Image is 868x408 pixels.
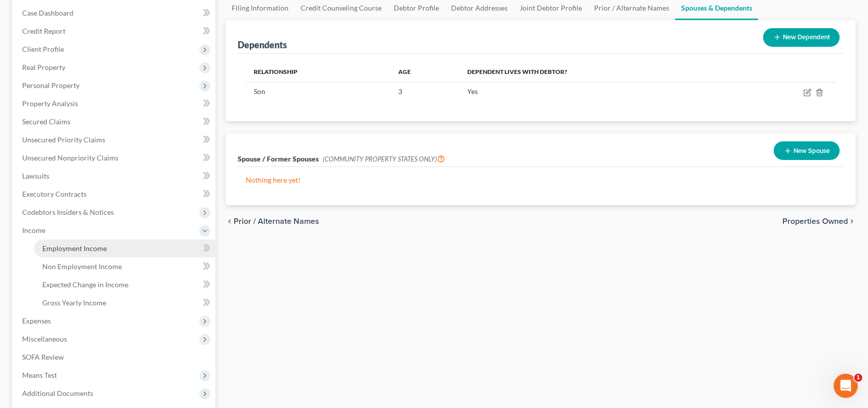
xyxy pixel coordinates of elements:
[42,262,122,271] span: Non Employment Income
[22,81,80,90] span: Personal Property
[14,149,215,167] a: Unsecured Nonpriority Claims
[459,62,739,82] th: Dependent lives with debtor?
[22,353,64,361] span: SOFA Review
[14,348,215,366] a: SOFA Review
[22,135,105,144] span: Unsecured Priority Claims
[234,217,319,225] span: Prior / Alternate Names
[22,371,57,379] span: Means Test
[22,117,70,126] span: Secured Claims
[774,141,840,160] button: New Spouse
[246,62,390,82] th: Relationship
[22,226,45,234] span: Income
[14,185,215,203] a: Executory Contracts
[238,39,287,51] div: Dependents
[226,217,319,225] button: chevron_left Prior / Alternate Names
[782,217,856,225] button: Properties Owned chevron_right
[834,374,858,398] iframe: Intercom live chat
[390,62,459,82] th: Age
[22,45,64,53] span: Client Profile
[42,244,107,253] span: Employment Income
[34,294,215,312] a: Gross Yearly Income
[22,335,67,343] span: Miscellaneous
[34,276,215,294] a: Expected Change in Income
[763,28,840,47] button: New Dependent
[22,316,51,325] span: Expenses
[459,82,739,101] td: Yes
[22,9,74,17] span: Case Dashboard
[14,4,215,22] a: Case Dashboard
[14,113,215,131] a: Secured Claims
[238,154,319,163] span: Spouse / Former Spouses
[14,131,215,149] a: Unsecured Priority Claims
[22,190,87,198] span: Executory Contracts
[22,27,65,35] span: Credit Report
[848,217,856,225] i: chevron_right
[42,298,106,307] span: Gross Yearly Income
[22,389,93,397] span: Additional Documents
[14,95,215,113] a: Property Analysis
[226,217,234,225] i: chevron_left
[42,280,128,289] span: Expected Change in Income
[22,63,65,71] span: Real Property
[323,155,445,163] span: (COMMUNITY PROPERTY STATES ONLY)
[854,374,862,382] span: 1
[246,82,390,101] td: Son
[34,239,215,258] a: Employment Income
[246,175,836,185] p: Nothing here yet!
[782,217,848,225] span: Properties Owned
[390,82,459,101] td: 3
[14,167,215,185] a: Lawsuits
[22,99,78,108] span: Property Analysis
[22,208,114,216] span: Codebtors Insiders & Notices
[14,22,215,40] a: Credit Report
[34,258,215,276] a: Non Employment Income
[22,172,49,180] span: Lawsuits
[22,153,118,162] span: Unsecured Nonpriority Claims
